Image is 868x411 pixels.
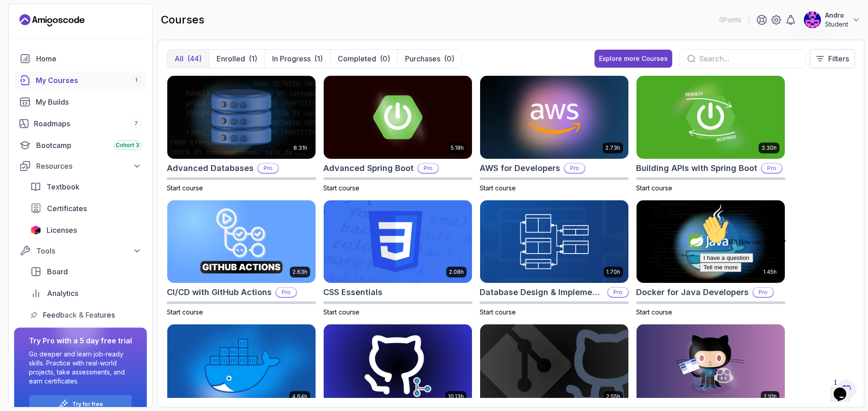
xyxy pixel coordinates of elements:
p: Pro [608,288,628,297]
img: Building APIs with Spring Boot card [637,76,785,159]
span: Licenses [47,225,77,236]
p: 1.70h [606,268,620,276]
span: Start course [323,184,359,192]
img: Advanced Spring Boot card [324,76,472,159]
img: :wave: [4,4,33,32]
a: bootcamp [14,136,147,154]
a: Landing page [19,13,85,28]
div: Roadmaps [34,118,142,129]
a: analytics [25,284,147,302]
div: 👋Hi! How can we help?I have a questionTell me more [4,4,166,60]
p: Completed [338,53,376,64]
a: home [14,50,147,68]
h2: AWS for Developers [480,162,560,175]
h2: Advanced Spring Boot [323,162,414,175]
button: Completed(0) [330,50,397,68]
p: Filters [828,53,849,64]
h2: CSS Essentials [323,286,382,299]
h2: Building APIs with Spring Boot [636,162,757,175]
button: Tools [14,243,147,259]
p: Pro [276,288,296,297]
span: 1 [135,77,137,84]
button: Purchases(0) [397,50,462,68]
p: Pro [258,164,278,173]
p: 2.73h [605,144,620,152]
button: user profile imageAndroStudent [803,11,861,29]
span: Start course [636,308,672,316]
img: CI/CD with GitHub Actions card [167,200,316,283]
p: Try for free [72,401,103,408]
span: Start course [167,308,203,316]
div: (44) [187,53,202,64]
img: Advanced Databases card [167,76,316,159]
span: Cohort 3 [116,142,139,149]
button: All(44) [167,50,209,68]
img: AWS for Developers card [480,76,628,159]
span: Start course [323,308,359,316]
iframe: chat widget [830,375,859,402]
button: Resources [14,158,147,174]
span: Analytics [47,288,78,299]
a: feedback [25,306,147,324]
p: 2.63h [292,268,307,276]
p: 2.55h [606,393,620,400]
p: Pro [418,164,438,173]
p: 2.08h [449,268,464,276]
p: 2.10h [764,393,777,400]
input: Search... [699,53,798,64]
img: CSS Essentials card [324,200,472,283]
img: Git for Professionals card [324,324,472,407]
span: Textbook [47,181,80,192]
button: Explore more Courses [594,50,672,68]
a: roadmaps [14,115,147,133]
p: 0 Points [719,15,741,24]
a: builds [14,93,147,111]
p: Student [825,20,848,29]
p: Go deeper and learn job-ready skills. Practice with real-world projects, take assessments, and ea... [29,350,132,386]
div: (0) [444,53,454,64]
a: board [25,263,147,281]
a: textbook [25,178,147,196]
span: Start course [480,308,516,316]
p: 5.18h [451,144,464,152]
div: Tools [36,245,142,256]
span: Start course [480,184,516,192]
div: (1) [314,53,323,64]
span: Board [47,266,68,277]
div: My Builds [36,97,142,107]
p: In Progress [272,53,311,64]
span: Start course [167,184,203,192]
p: All [175,53,184,64]
img: Database Design & Implementation card [480,200,628,283]
img: Docker For Professionals card [167,324,316,407]
div: Bootcamp [36,140,142,151]
h2: Advanced Databases [167,162,254,175]
p: 4.64h [292,393,307,400]
div: Home [36,53,142,64]
button: Filters [810,49,855,68]
span: Certificates [47,203,87,214]
p: 3.30h [761,144,777,152]
p: 8.31h [293,144,307,152]
p: Pro [565,164,585,173]
h2: Docker for Java Developers [636,286,749,299]
img: jetbrains icon [30,226,41,235]
p: Enrolled [217,53,245,64]
p: 10.13h [448,393,464,400]
a: courses [14,71,147,89]
button: In Progress(1) [264,50,330,68]
iframe: chat widget [696,212,859,370]
span: Start course [636,184,672,192]
p: Andro [825,11,848,20]
img: Git & GitHub Fundamentals card [480,324,628,407]
p: Purchases [405,53,440,64]
div: Resources [36,161,142,171]
button: Tell me more [4,51,45,60]
a: licenses [25,221,147,239]
h2: courses [161,13,204,27]
button: Enrolled(1) [209,50,264,68]
span: 7 [134,120,138,127]
h2: Database Design & Implementation [480,286,604,299]
div: My Courses [36,75,142,86]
